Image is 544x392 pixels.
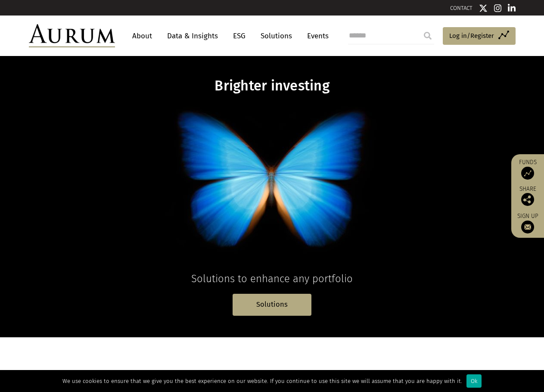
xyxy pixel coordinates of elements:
[521,193,534,206] img: Share this post
[163,28,222,44] a: Data & Insights
[449,31,494,41] span: Log in/Register
[229,28,250,44] a: ESG
[128,28,156,44] a: About
[516,212,540,233] a: Sign up
[494,4,502,12] img: Instagram icon
[516,159,540,180] a: Funds
[303,28,329,44] a: Events
[106,78,438,94] h1: Brighter investing
[29,24,115,47] img: Aurum
[516,186,540,206] div: Share
[233,294,311,316] a: Solutions
[466,374,482,388] div: Ok
[256,28,296,44] a: Solutions
[450,5,473,11] a: CONTACT
[521,167,534,180] img: Access Funds
[443,27,516,45] a: Log in/Register
[191,273,353,285] span: Solutions to enhance any portfolio
[419,27,436,44] input: Submit
[521,221,534,233] img: Sign up to our newsletter
[508,4,516,12] img: Linkedin icon
[479,4,488,12] img: Twitter icon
